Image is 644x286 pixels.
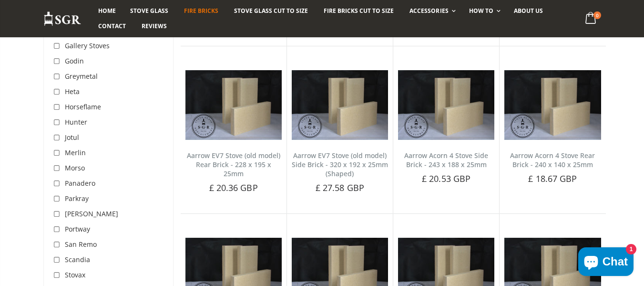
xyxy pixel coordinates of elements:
[469,7,493,15] span: How To
[65,148,86,157] span: Merlin
[185,70,282,140] img: Aarrow EV7 Stove (old model) Rear Brick - 228 x 195 x 25mm
[187,151,280,178] a: Aarrow EV7 Stove (old model) Rear Brick - 228 x 195 x 25mm
[177,3,225,19] a: Fire Bricks
[528,173,577,184] span: £ 18.67 GBP
[575,247,636,278] inbox-online-store-chat: Shopify online store chat
[65,56,84,65] span: Godin
[98,7,116,15] span: Home
[507,3,550,19] a: About us
[142,22,167,30] span: Reviews
[404,151,488,169] a: Aarrow Acorn 4 Stove Side Brick - 243 x 188 x 25mm
[227,3,315,19] a: Stove Glass Cut To Size
[123,3,175,19] a: Stove Glass
[65,194,89,203] span: Parkray
[65,179,95,188] span: Panadero
[65,117,87,127] span: Hunter
[316,182,364,193] span: £ 27.58 GBP
[65,224,90,233] span: Portway
[504,70,601,140] img: Aarrow Acorn 4 Stove Rear Brick
[292,151,388,178] a: Aarrow EV7 Stove (old model) Side Brick - 320 x 192 x 25mm (Shaped)
[422,173,470,184] span: £ 20.53 GBP
[65,163,85,172] span: Morso
[398,70,494,140] img: Aarrow Ecoburn 5 side fire brick
[65,72,98,81] span: Greymetal
[91,19,133,34] a: Contact
[184,7,218,15] span: Fire Bricks
[581,10,601,28] a: 0
[292,70,388,140] img: Aarrow EV7 Side Brick (Old Model) (shaped)
[409,7,448,15] span: Accessories
[593,11,601,19] span: 0
[65,270,85,279] span: Stovax
[134,19,174,34] a: Reviews
[234,7,308,15] span: Stove Glass Cut To Size
[462,3,505,19] a: How To
[324,7,394,15] span: Fire Bricks Cut To Size
[43,11,82,27] img: Stove Glass Replacement
[65,133,79,142] span: Jotul
[65,255,90,264] span: Scandia
[510,151,595,169] a: Aarrow Acorn 4 Stove Rear Brick - 240 x 140 x 25mm
[65,102,101,111] span: Horseflame
[98,22,126,30] span: Contact
[65,209,118,218] span: [PERSON_NAME]
[65,87,80,96] span: Heta
[65,240,97,249] span: San Remo
[402,3,460,19] a: Accessories
[130,7,168,15] span: Stove Glass
[209,182,258,193] span: £ 20.36 GBP
[91,3,123,19] a: Home
[514,7,543,15] span: About us
[65,41,110,50] span: Gallery Stoves
[317,3,401,19] a: Fire Bricks Cut To Size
